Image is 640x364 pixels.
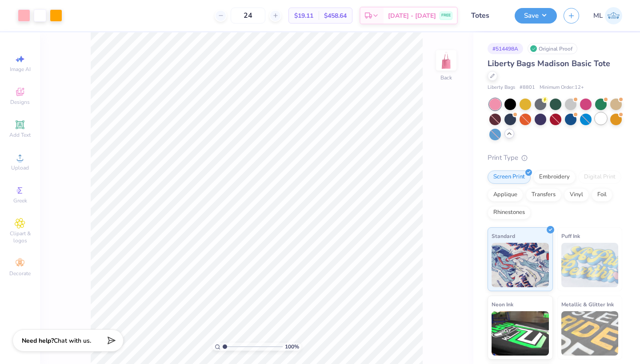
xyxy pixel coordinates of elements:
span: Clipart & logos [4,230,36,244]
span: ML [593,11,603,21]
img: Puff Ink [561,243,619,287]
div: Rhinestones [488,206,531,219]
span: Chat with us. [54,336,91,345]
span: FREE [441,12,451,19]
strong: Need help? [22,336,54,345]
span: Neon Ink [492,300,513,309]
span: Image AI [10,66,31,73]
div: Embroidery [533,170,576,184]
span: [DATE] - [DATE] [388,11,436,20]
img: Metallic & Glitter Ink [561,311,619,356]
input: Untitled Design [464,7,508,24]
div: Foil [592,188,612,202]
input: – – [231,8,265,24]
span: Upload [11,164,29,171]
span: # 8801 [520,84,535,91]
span: Liberty Bags [488,84,515,91]
span: Metallic & Glitter Ink [561,300,614,309]
button: Save [515,8,557,24]
div: Vinyl [564,188,589,202]
span: Puff Ink [561,231,580,241]
img: Mallie Lahman [605,7,622,24]
img: Standard [492,243,549,287]
div: Digital Print [578,170,621,184]
span: Greek [13,197,27,204]
span: $458.64 [324,11,347,20]
span: Liberty Bags Madison Basic Tote [488,58,610,69]
span: Add Text [9,131,31,138]
div: Applique [488,188,523,202]
span: Minimum Order: 12 + [540,84,584,91]
div: Print Type [488,153,622,163]
span: Designs [10,99,30,106]
div: Screen Print [488,170,531,184]
span: Standard [492,231,515,241]
div: # 514498A [488,43,523,54]
div: Transfers [526,188,561,202]
img: Neon Ink [492,311,549,356]
span: 100 % [285,343,299,351]
div: Back [440,74,452,82]
span: Decorate [9,270,31,277]
a: ML [593,7,622,24]
img: Back [437,51,455,69]
span: $19.11 [294,11,313,20]
div: Original Proof [528,43,577,54]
